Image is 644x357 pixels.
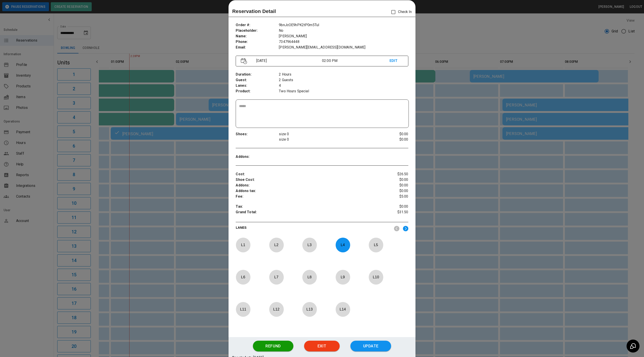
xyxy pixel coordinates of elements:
p: L 10 [369,272,383,282]
p: 9bnJcOE9hPK2tP0m5TuI [279,22,408,28]
p: Shoes : [236,131,279,137]
p: 4 [279,83,408,89]
p: L 4 [335,240,350,250]
p: L 2 [269,240,284,250]
p: Lanes : [236,83,279,89]
button: Refund [253,341,293,351]
img: Vector [241,58,247,64]
p: L 14 [335,304,350,315]
p: Check In [389,7,412,17]
p: $0.00 [379,188,408,194]
p: 2 Hours [279,72,408,77]
button: Update [350,341,391,351]
p: L 11 [236,304,250,315]
p: Email : [236,45,279,50]
p: $0.00 [379,204,408,209]
p: $31.50 [379,209,408,216]
p: LANES [236,225,390,232]
p: Addons : [236,154,279,160]
p: L 5 [369,240,383,250]
p: Phone : [236,39,279,45]
p: $0.00 [379,183,408,188]
p: $0.00 [379,137,408,142]
p: Order # : [236,22,279,28]
p: Duration : [236,72,279,77]
p: L 6 [236,272,250,282]
p: L 13 [302,304,317,315]
p: EDIT [390,58,403,64]
p: L 9 [335,272,350,282]
p: L 8 [302,272,317,282]
p: L 7 [269,272,284,282]
p: [PERSON_NAME][EMAIL_ADDRESS][DOMAIN_NAME] [279,45,408,50]
p: L 3 [302,240,317,250]
p: Shoe Cost : [236,177,379,183]
p: [PERSON_NAME] [279,34,408,39]
p: size 0 [279,137,379,142]
p: Tax : [236,204,379,209]
img: right.svg [403,226,408,231]
p: Guest : [236,77,279,83]
p: $0.00 [379,131,408,137]
p: Product : [236,89,279,94]
p: Placeholder : [236,28,279,34]
p: Addons tax : [236,188,379,194]
p: Two Hours Special [279,89,408,94]
p: L 12 [269,304,284,315]
p: Grand Total : [236,209,379,216]
p: [DATE] [254,58,322,63]
p: size 0 [279,131,379,137]
p: Reservation Detail [232,8,276,15]
p: $26.50 [379,171,408,177]
img: nav_left.svg [394,226,399,231]
p: Addons : [236,183,379,188]
p: Cost : [236,171,379,177]
p: 2 Guests [279,77,408,83]
p: Name : [236,34,279,39]
p: Fee : [236,194,379,199]
p: $5.00 [379,194,408,199]
p: No [279,28,408,34]
p: L 1 [236,240,250,250]
p: $0.00 [379,177,408,183]
button: Exit [304,341,340,351]
p: 02:00 PM [322,58,390,63]
p: 7347964448 [279,39,408,45]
